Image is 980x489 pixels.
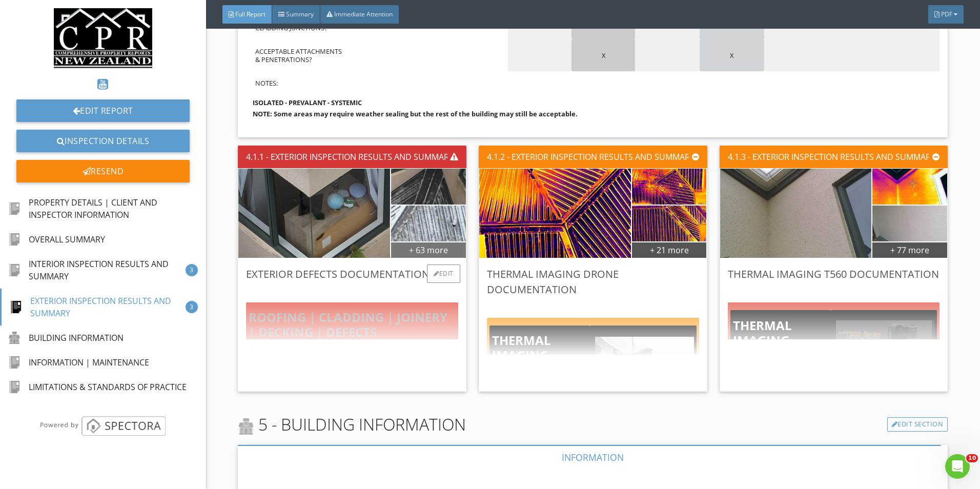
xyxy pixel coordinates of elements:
span: Immediate Attention [334,10,393,18]
div: 4.1.3 - EXTERIOR INSPECTION RESULTS AND SUMMARY [728,151,929,163]
img: powered_by_spectora_2.png [38,416,168,436]
span: NOTES: [255,78,278,88]
div: 3 [186,264,198,276]
img: data [416,102,695,325]
span: & PENETRATIONS? [255,55,312,64]
img: data [369,179,488,269]
div: 4.1.1 - EXTERIOR INSPECTION RESULTS AND SUMMARY [246,151,447,163]
td: X [571,39,635,71]
div: LIMITATIONS & STANDARDS OF PRACTICE [8,381,187,393]
div: 3 [186,301,198,313]
div: + 63 more [391,241,466,258]
div: + 77 more [872,241,947,258]
img: data [166,102,463,325]
span: 5 - BUILDING INFORMATION [238,412,466,437]
div: INFORMATION | MAINTENANCE [8,356,149,369]
span: ACCEPTABLE ATTACHMENTS [255,47,342,56]
img: data [613,142,725,232]
img: data [850,142,969,232]
img: data [369,142,488,232]
span: PDF [941,10,952,18]
a: Edit Section [887,417,948,432]
img: CPRNZ_LOGO.png [54,8,152,69]
iframe: Intercom live chat [945,454,970,479]
img: data [850,179,969,269]
span: 10 [966,454,978,462]
td: X [700,39,764,71]
div: 4.1.2 - EXTERIOR INSPECTION RESULTS AND SUMMARY [487,151,688,163]
strong: ISOLATED - PREVALANT - SYSTEMIC [253,98,362,107]
img: data [647,102,944,325]
div: THERMAL IMAGING T560 DOCUMENTATION [728,267,940,282]
img: data [613,179,725,269]
div: + 21 more [632,241,707,258]
div: EXTERIOR INSPECTION RESULTS AND SUMMARY [10,295,186,319]
div: EXTERIOR DEFECTS DOCUMENTATION [246,267,458,282]
div: OVERALL SUMMARY [8,233,105,246]
a: Inspection Details [16,130,190,152]
div: Resend [16,160,190,182]
div: THERMAL IMAGING DRONE DOCUMENTATION [487,267,699,297]
a: Edit Report [16,99,190,122]
span: Full Report [235,10,266,18]
div: Edit [427,264,460,283]
div: INTERIOR INSPECTION RESULTS AND SUMMARY [8,258,186,282]
div: PROPERTY DETAILS | CLIENT AND INSPECTOR INFORMATION [8,196,198,221]
div: BUILDING INFORMATION [8,332,124,344]
strong: NOTE: Some areas may require weather sealing but the rest of the building may still be acceptable. [253,109,578,118]
span: Summary [286,10,314,18]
